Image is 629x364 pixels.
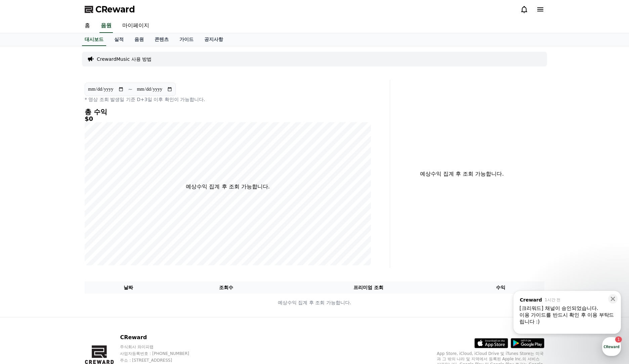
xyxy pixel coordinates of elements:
a: CrewardMusic 사용 방법 [97,56,152,62]
a: 홈 [79,19,95,33]
p: 주소 : [STREET_ADDRESS] [120,358,202,363]
a: 실적 [109,33,129,46]
h4: 총 수익 [85,108,371,116]
span: CReward [95,4,135,15]
a: 마이페이지 [117,19,155,33]
h5: $0 [85,116,371,122]
a: CReward [85,4,135,15]
a: 가이드 [174,33,199,46]
p: 예상수익 집계 후 조회 가능합니다. [186,183,269,191]
p: CReward [120,333,202,342]
a: 대시보드 [82,33,106,46]
p: 예상수익 집계 후 조회 가능합니다. [395,170,528,178]
a: 콘텐츠 [149,33,174,46]
p: ~ [128,85,132,93]
p: 예상수익 집계 후 조회 가능합니다. [85,299,544,306]
a: 음원 [129,33,149,46]
p: * 영상 조회 발생일 기준 D+3일 이후 확인이 가능합니다. [85,96,371,103]
th: 조회수 [172,281,280,294]
p: 주식회사 와이피랩 [120,344,202,350]
a: 공지사항 [199,33,228,46]
th: 수익 [457,281,544,294]
th: 날짜 [85,281,172,294]
a: 음원 [99,19,113,33]
th: 프리미엄 조회 [280,281,457,294]
p: 사업자등록번호 : [PHONE_NUMBER] [120,351,202,356]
